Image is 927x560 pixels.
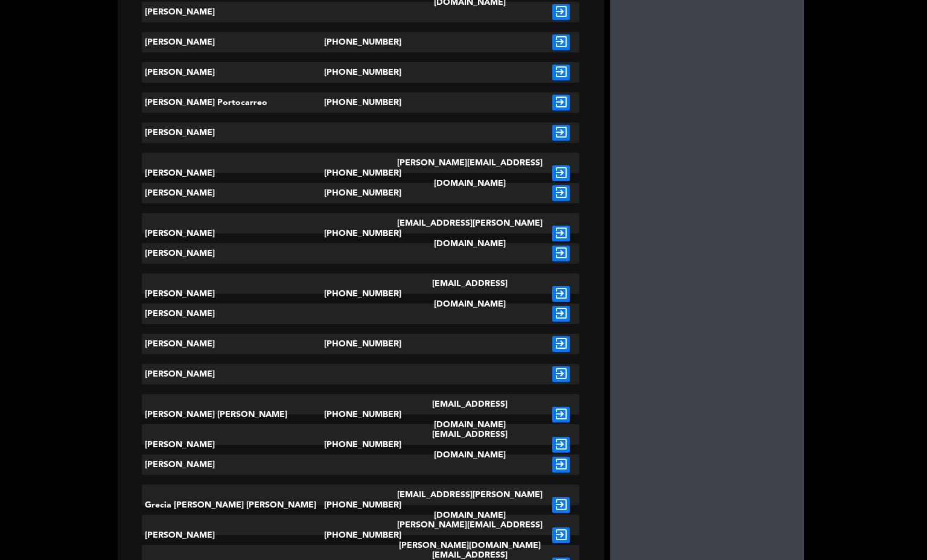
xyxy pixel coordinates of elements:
[397,153,543,194] div: [PERSON_NAME][EMAIL_ADDRESS][DOMAIN_NAME]
[324,153,397,194] div: [PHONE_NUMBER]
[552,306,570,322] i: exit_to_app
[397,394,543,435] div: [EMAIL_ADDRESS][DOMAIN_NAME]
[397,485,543,526] div: [EMAIL_ADDRESS][PERSON_NAME][DOMAIN_NAME]
[324,273,397,314] div: [PHONE_NUMBER]
[142,364,324,384] div: [PERSON_NAME]
[552,437,570,453] i: exit_to_app
[142,92,324,113] div: [PERSON_NAME] Portocarreo
[324,183,397,203] div: [PHONE_NUMBER]
[324,485,397,526] div: [PHONE_NUMBER]
[142,62,324,83] div: [PERSON_NAME]
[552,185,570,201] i: exit_to_app
[552,497,570,513] i: exit_to_app
[397,515,543,556] div: [PERSON_NAME][EMAIL_ADDRESS][PERSON_NAME][DOMAIN_NAME]
[552,527,570,543] i: exit_to_app
[142,183,324,203] div: [PERSON_NAME]
[552,457,570,472] i: exit_to_app
[142,424,324,465] div: [PERSON_NAME]
[552,65,570,80] i: exit_to_app
[552,366,570,382] i: exit_to_app
[324,32,397,52] div: [PHONE_NUMBER]
[552,407,570,422] i: exit_to_app
[552,125,570,141] i: exit_to_app
[142,243,324,264] div: [PERSON_NAME]
[324,213,397,254] div: [PHONE_NUMBER]
[142,334,324,354] div: [PERSON_NAME]
[142,394,324,435] div: [PERSON_NAME] [PERSON_NAME]
[142,485,324,526] div: Grecia [PERSON_NAME] [PERSON_NAME]
[142,213,324,254] div: [PERSON_NAME]
[324,424,397,465] div: [PHONE_NUMBER]
[142,454,324,475] div: [PERSON_NAME]
[324,334,397,354] div: [PHONE_NUMBER]
[324,62,397,83] div: [PHONE_NUMBER]
[142,2,324,22] div: [PERSON_NAME]
[324,92,397,113] div: [PHONE_NUMBER]
[397,424,543,465] div: [EMAIL_ADDRESS][DOMAIN_NAME]
[324,394,397,435] div: [PHONE_NUMBER]
[397,273,543,314] div: [EMAIL_ADDRESS][DOMAIN_NAME]
[142,273,324,314] div: [PERSON_NAME]
[324,515,397,556] div: [PHONE_NUMBER]
[552,95,570,110] i: exit_to_app
[552,4,570,20] i: exit_to_app
[552,286,570,302] i: exit_to_app
[142,515,324,556] div: [PERSON_NAME]
[552,246,570,261] i: exit_to_app
[142,153,324,194] div: [PERSON_NAME]
[552,165,570,181] i: exit_to_app
[142,122,324,143] div: [PERSON_NAME]
[397,213,543,254] div: [EMAIL_ADDRESS][PERSON_NAME][DOMAIN_NAME]
[552,336,570,352] i: exit_to_app
[142,304,324,324] div: [PERSON_NAME]
[552,226,570,241] i: exit_to_app
[142,32,324,52] div: [PERSON_NAME]
[552,34,570,50] i: exit_to_app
